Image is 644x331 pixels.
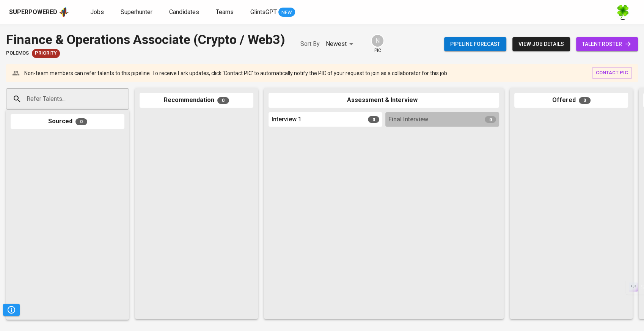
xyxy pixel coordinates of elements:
[125,98,126,100] button: Open
[579,97,591,104] span: 0
[140,93,253,108] div: Recommendation
[518,39,564,49] span: view job details
[300,39,320,49] p: Sort By
[217,97,229,104] span: 0
[514,93,628,108] div: Offered
[6,30,285,49] div: Finance & Operations Associate (Crypto / Web3)
[269,93,499,108] div: Assessment & Interview
[121,8,154,17] a: Superhunter
[326,39,347,49] p: Newest
[388,115,428,124] span: Final Interview
[250,8,277,16] span: GlintsGPT
[512,37,570,51] button: view job details
[371,34,384,47] div: N
[326,37,356,51] div: Newest
[444,37,506,51] button: Pipeline forecast
[216,8,234,16] span: Teams
[6,50,29,57] span: Polemos
[59,6,69,18] img: app logo
[90,8,105,17] a: Jobs
[9,6,69,18] a: Superpoweredapp logo
[32,50,60,57] span: Priority
[32,49,60,58] div: New Job received from Demand Team
[121,8,152,16] span: Superhunter
[11,114,124,129] div: Sourced
[9,8,57,17] div: Superpowered
[169,8,201,17] a: Candidates
[24,69,448,77] p: Non-team members can refer talents to this pipeline. To receive Lark updates, click 'Contact PIC'...
[485,116,496,123] span: 0
[615,5,630,20] img: f9493b8c-82b8-4f41-8722-f5d69bb1b761.jpg
[3,304,20,316] button: Pipeline Triggers
[169,8,199,16] span: Candidates
[216,8,235,17] a: Teams
[592,67,632,79] button: contact pic
[368,116,379,123] span: 0
[90,8,104,16] span: Jobs
[272,115,302,124] span: Interview 1
[250,8,295,17] a: GlintsGPT NEW
[75,118,87,125] span: 0
[596,69,628,77] span: contact pic
[278,9,295,16] span: NEW
[576,37,638,51] a: talent roster
[582,39,632,49] span: talent roster
[371,34,384,54] div: pic
[450,39,500,49] span: Pipeline forecast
